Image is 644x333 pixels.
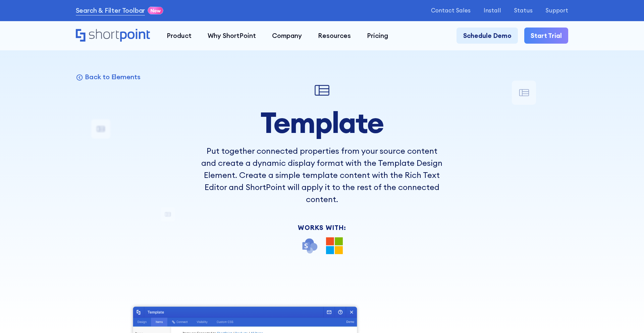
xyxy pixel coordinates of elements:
[272,31,302,41] div: Company
[201,145,443,205] p: Put together connected properties from your source content and create a dynamic display format wi...
[545,7,568,14] a: Support
[514,7,533,14] a: Status
[201,225,443,231] div: Works With:
[431,7,471,14] a: Contact Sales
[200,28,264,44] a: Why ShortPoint
[318,31,351,41] div: Resources
[367,31,388,41] div: Pricing
[76,29,151,43] a: Home
[524,28,568,44] a: Start Trial
[312,81,332,100] img: Template
[310,28,359,44] a: Resources
[264,28,310,44] a: Company
[610,301,644,333] iframe: Chat Widget
[484,7,501,14] a: Install
[167,31,192,41] div: Product
[76,6,145,15] a: Search & Filter Toolbar
[326,237,343,254] img: Microsoft 365 logo
[457,28,518,44] a: Schedule Demo
[301,237,318,254] img: SharePoint icon
[76,73,141,81] a: Back to Elements
[201,106,443,138] h1: Template
[208,31,256,41] div: Why ShortPoint
[85,73,141,81] p: Back to Elements
[359,28,396,44] a: Pricing
[159,28,200,44] a: Product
